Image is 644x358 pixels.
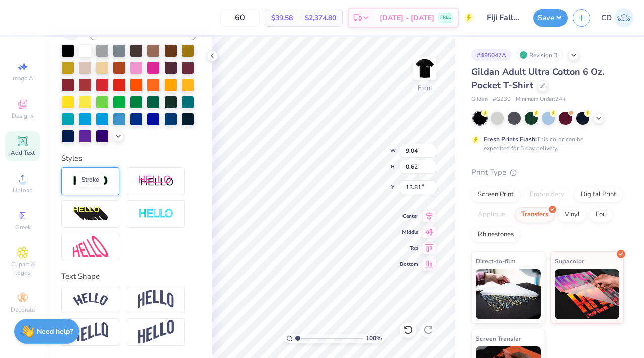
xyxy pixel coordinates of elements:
[366,334,382,343] span: 100 %
[533,9,568,27] button: Save
[73,293,108,306] img: Arc
[517,49,563,61] div: Revision 3
[12,112,34,120] span: Designs
[614,8,634,28] img: Colby Duncan
[5,260,40,277] span: Clipart & logos
[589,207,613,222] div: Foil
[11,306,35,314] span: Decorate
[476,333,521,344] span: Screen Transfer
[471,227,520,242] div: Rhinestones
[138,175,174,188] img: Shadow
[471,95,488,104] span: Gildan
[220,9,260,27] input: – –
[11,149,35,157] span: Add Text
[601,8,634,28] a: CD
[471,167,624,178] div: Print Type
[73,206,108,222] img: 3d Illusion
[305,13,336,23] span: $2,374.80
[558,207,586,222] div: Vinyl
[476,269,541,319] img: Direct-to-film
[574,187,623,202] div: Digital Print
[471,66,604,92] span: Gildan Adult Ultra Cotton 6 Oz. Pocket T-Shirt
[400,245,418,252] span: Top
[523,187,571,202] div: Embroidery
[479,8,528,28] input: Untitled Design
[61,271,196,282] div: Text Shape
[415,58,435,78] img: Front
[476,256,516,266] span: Direct-to-film
[400,261,418,268] span: Bottom
[400,213,418,220] span: Center
[440,14,451,21] span: FREE
[76,172,104,187] div: Stroke
[418,83,432,93] div: Front
[138,290,174,309] img: Arch
[515,207,555,222] div: Transfers
[471,187,520,202] div: Screen Print
[471,49,512,61] div: # 495047A
[13,186,33,194] span: Upload
[73,322,108,342] img: Flag
[61,153,196,164] div: Styles
[11,74,35,82] span: Image AI
[37,327,73,336] strong: Need help?
[138,208,174,220] img: Negative Space
[555,269,620,319] img: Supacolor
[484,135,537,143] strong: Fresh Prints Flash:
[484,135,607,153] div: This color can be expedited for 5 day delivery.
[15,223,31,231] span: Greek
[400,229,418,236] span: Middle
[380,13,434,23] span: [DATE] - [DATE]
[138,320,174,344] img: Rise
[271,13,293,23] span: $39.58
[73,236,108,257] img: Free Distort
[471,207,512,222] div: Applique
[601,12,612,24] span: CD
[493,95,511,104] span: # G230
[516,95,566,104] span: Minimum Order: 24 +
[555,256,584,266] span: Supacolor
